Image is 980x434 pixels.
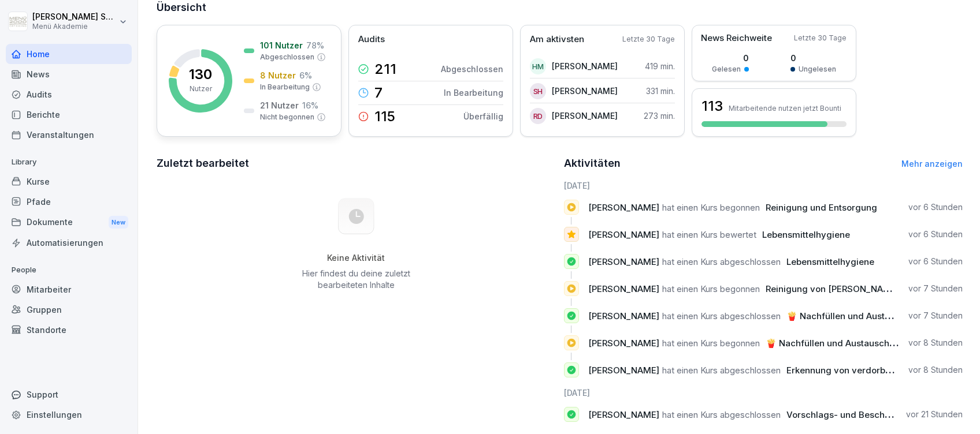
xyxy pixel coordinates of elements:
p: 7 [374,86,383,100]
p: 0 [790,52,836,64]
p: News Reichweite [701,32,772,45]
div: Support [6,384,132,405]
a: News [6,64,132,84]
h6: [DATE] [564,387,963,399]
a: Kurse [6,171,132,192]
p: vor 6 Stunden [908,201,963,213]
div: RD [530,108,546,124]
p: 211 [374,62,396,76]
span: Erkennung von verdorbenem Fett [786,365,927,376]
p: [PERSON_NAME] [552,85,618,97]
span: Lebensmittelhygiene [762,229,850,240]
p: Hier findest du deine zuletzt bearbeiteten Inhalte [298,268,414,291]
p: 331 min. [646,85,675,97]
span: hat einen Kurs bewertet [662,229,756,240]
span: Lebensmittelhygiene [786,256,874,267]
h2: Aktivitäten [564,155,621,171]
span: [PERSON_NAME] [588,202,659,213]
h3: 113 [701,96,723,116]
span: [PERSON_NAME] [588,365,659,376]
div: HM [530,58,546,74]
span: hat einen Kurs abgeschlossen [662,310,781,321]
a: Standorte [6,320,132,340]
p: 0 [712,52,749,64]
p: [PERSON_NAME] Schülzke [32,12,117,22]
a: Berichte [6,104,132,125]
span: [PERSON_NAME] [588,310,659,321]
span: hat einen Kurs begonnen [662,202,760,213]
p: vor 6 Stunden [908,229,963,240]
p: Menü Akademie [32,23,117,31]
span: 🍟 Nachfüllen und Austausch des Frittieröl/-fettes [766,338,977,349]
a: Einstellungen [6,405,132,425]
p: Mitarbeitende nutzen jetzt Bounti [729,104,841,113]
a: Gruppen [6,300,132,320]
p: [PERSON_NAME] [552,110,618,122]
h6: [DATE] [564,179,963,192]
p: Gelesen [712,64,741,74]
p: Library [6,153,132,171]
a: Automatisierungen [6,233,132,253]
p: 16 % [302,99,318,111]
p: [PERSON_NAME] [552,60,618,72]
p: 6 % [299,69,312,81]
p: In Bearbeitung [260,82,310,92]
p: Letzte 30 Tage [622,34,675,44]
span: hat einen Kurs abgeschlossen [662,409,781,420]
a: Audits [6,84,132,104]
p: Nutzer [190,84,212,94]
a: Veranstaltungen [6,125,132,145]
span: hat einen Kurs begonnen [662,338,760,349]
span: [PERSON_NAME] [588,229,659,240]
p: Abgeschlossen [260,52,314,62]
a: Pfade [6,192,132,212]
p: Letzte 30 Tage [794,33,847,43]
a: Mitarbeiter [6,279,132,300]
p: vor 8 Stunden [908,337,963,349]
p: vor 7 Stunden [908,310,963,321]
a: DokumenteNew [6,212,132,233]
p: 21 Nutzer [260,99,299,111]
p: Am aktivsten [530,33,584,46]
p: vor 6 Stunden [908,256,963,267]
p: vor 8 Stunden [908,364,963,376]
h2: Zuletzt bearbeitet [157,155,556,171]
span: hat einen Kurs abgeschlossen [662,256,781,267]
span: hat einen Kurs begonnen [662,283,760,294]
h5: Keine Aktivität [298,253,414,263]
span: Reinigung und Entsorgung [766,202,877,213]
div: New [109,216,128,229]
p: Nicht begonnen [260,112,314,122]
p: Audits [358,33,385,46]
p: Ungelesen [799,64,836,74]
a: Mehr anzeigen [901,159,963,169]
div: Dokumente [6,212,132,233]
p: Abgeschlossen [441,63,503,75]
p: vor 7 Stunden [908,283,963,294]
p: In Bearbeitung [444,87,503,99]
p: Überfällig [463,110,503,122]
div: SH [530,83,546,99]
span: [PERSON_NAME] [588,256,659,267]
p: 8 Nutzer [260,69,296,81]
span: [PERSON_NAME] [588,283,659,294]
p: 130 [189,68,212,81]
p: 101 Nutzer [260,39,303,51]
p: 273 min. [644,110,675,122]
p: 78 % [306,39,324,51]
span: [PERSON_NAME] [588,409,659,420]
a: Home [6,44,132,64]
p: 419 min. [645,60,675,72]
